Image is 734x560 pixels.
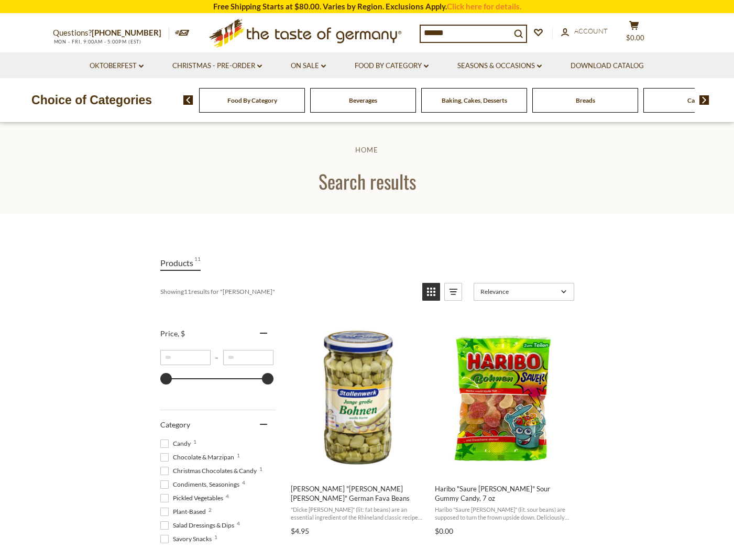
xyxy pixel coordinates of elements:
[237,521,240,526] span: 4
[227,96,277,104] a: Food By Category
[160,329,185,338] span: Price
[178,329,185,338] span: , $
[32,169,702,193] h1: Search results
[574,27,608,35] span: Account
[289,319,428,539] a: Stollenwerk
[160,420,190,429] span: Category
[433,319,572,539] a: Haribo
[53,39,142,45] span: MON - FRI, 9:00AM - 5:00PM (EST)
[259,466,262,471] span: 1
[237,453,240,458] span: 1
[291,484,426,503] span: [PERSON_NAME] "[PERSON_NAME] [PERSON_NAME]" German Fava Beans
[289,328,428,467] img: Stollenwerk fava beans in jar
[92,28,161,37] a: [PHONE_NUMBER]
[160,350,211,365] input: Minimum value
[90,60,144,72] a: Oktoberfest
[172,60,262,72] a: Christmas - PRE-ORDER
[160,480,243,489] span: Condiments, Seasonings
[291,526,309,535] span: $4.95
[242,480,245,485] span: 4
[480,288,557,295] span: Relevance
[619,20,650,47] button: $0.00
[435,484,571,503] span: Haribo "Saure [PERSON_NAME]" Sour Gummy Candy, 7 oz
[226,493,229,499] span: 4
[193,439,196,444] span: 1
[209,507,212,512] span: 2
[160,439,194,448] span: Candy
[571,60,644,72] a: Download Catalog
[184,288,191,295] b: 11
[444,283,462,301] a: View list mode
[160,493,226,503] span: Pickled Vegetables
[699,95,709,105] img: next arrow
[223,350,273,365] input: Maximum value
[194,256,201,270] span: 11
[211,354,223,361] span: –
[160,283,414,301] div: Showing results for " "
[349,96,377,104] a: Beverages
[457,60,542,72] a: Seasons & Occasions
[442,96,507,104] a: Baking, Cakes, Desserts
[291,60,326,72] a: On Sale
[160,534,215,544] span: Savory Snacks
[687,96,705,104] a: Candy
[160,521,237,530] span: Salad Dressings & Dips
[576,96,595,104] a: Breads
[53,26,169,40] p: Questions?
[474,283,574,301] a: Sort options
[561,26,608,37] a: Account
[447,2,521,11] a: Click here for details.
[355,146,378,154] a: Home
[355,60,429,72] a: Food By Category
[214,534,217,540] span: 1
[160,507,209,517] span: Plant-Based
[160,453,237,462] span: Chocolate & Marzipan
[422,283,440,301] a: View grid mode
[291,506,426,522] span: "Dicke [PERSON_NAME]" (lit: fat beans) are an essential ingredient of the Rhineland classic recip...
[435,506,571,522] span: Haribo "Saure [PERSON_NAME]" (lit. sour beans) are supposed to turn the frown upside down. Delici...
[160,466,260,476] span: Christmas Chocolates & Candy
[626,34,644,42] span: $0.00
[160,256,201,271] a: View Products Tab
[183,95,193,105] img: previous arrow
[435,526,453,535] span: $0.00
